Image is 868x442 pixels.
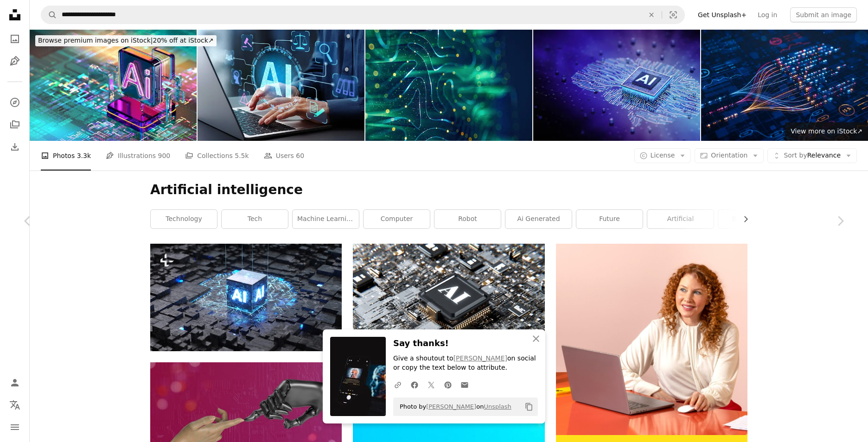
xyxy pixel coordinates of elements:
[641,6,662,24] button: Clear
[662,6,684,24] button: Visual search
[185,141,249,170] a: Collections 5.5k
[505,210,572,228] a: ai generated
[30,30,197,141] img: Digital abstract CPU. AI - Artificial Intelligence and machine learning concept
[150,182,747,198] h1: Artificial intelligence
[6,115,24,134] a: Collections
[711,152,747,159] span: Orientation
[364,210,430,228] a: computer
[784,152,807,159] span: Sort by
[785,122,868,141] a: View more on iStock↗
[150,293,342,302] a: AI, Artificial Intelligence concept,3d rendering,conceptual image.
[784,151,841,160] span: Relevance
[38,37,153,44] span: Browse premium images on iStock |
[365,30,532,141] img: Technology Background with Flowing Lines and Light Particles
[6,93,24,112] a: Explore
[198,30,364,141] img: AI governance and responsive generative artificial intelligence use. Compliance strategy and risk...
[6,418,24,436] button: Menu
[423,375,440,394] a: Share on Twitter
[293,210,359,228] a: machine learning
[453,354,507,362] a: [PERSON_NAME]
[533,30,700,141] img: AI Technology - Artificial Intelligence Brain Chip - Wide Concepts. Copy Space
[296,151,304,161] span: 60
[395,399,511,414] span: Photo by on
[434,210,501,228] a: robot
[150,244,342,351] img: AI, Artificial Intelligence concept,3d rendering,conceptual image.
[6,373,24,392] a: Log in / Sign up
[6,52,24,70] a: Illustrations
[6,396,24,414] button: Language
[718,210,785,228] a: background
[106,141,170,170] a: Illustrations 900
[812,177,868,265] a: Next
[393,337,538,350] h3: Say thanks!
[791,127,862,135] span: View more on iStock ↗
[767,148,857,163] button: Sort byRelevance
[406,375,423,394] a: Share on Facebook
[647,210,714,228] a: artificial
[484,403,511,410] a: Unsplash
[426,403,476,410] a: [PERSON_NAME]
[752,7,783,22] a: Log in
[158,151,171,161] span: 900
[790,7,857,22] button: Submit an image
[701,30,868,141] img: AI powers big data analysis and automation workflows, showcasing neural networks and data streams...
[353,244,544,404] img: a computer chip with the letter a on top of it
[556,244,747,435] img: file-1722962837469-d5d3a3dee0c7image
[38,37,214,44] span: 20% off at iStock ↗
[456,375,473,394] a: Share over email
[634,148,691,163] button: License
[6,30,24,48] a: Photos
[222,210,288,228] a: tech
[235,151,249,161] span: 5.5k
[521,399,537,415] button: Copy to clipboard
[576,210,643,228] a: future
[30,30,222,52] a: Browse premium images on iStock|20% off at iStock↗
[264,141,305,170] a: Users 60
[41,6,57,24] button: Search Unsplash
[440,375,456,394] a: Share on Pinterest
[150,412,342,420] a: two hands touching each other in front of a pink background
[692,7,752,22] a: Get Unsplash+
[651,152,675,159] span: License
[6,138,24,156] a: Download History
[151,210,217,228] a: technology
[737,210,747,228] button: scroll list to the right
[353,319,544,328] a: a computer chip with the letter a on top of it
[41,6,685,24] form: Find visuals sitewide
[393,354,538,373] p: Give a shoutout to on social or copy the text below to attribute.
[695,148,764,163] button: Orientation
